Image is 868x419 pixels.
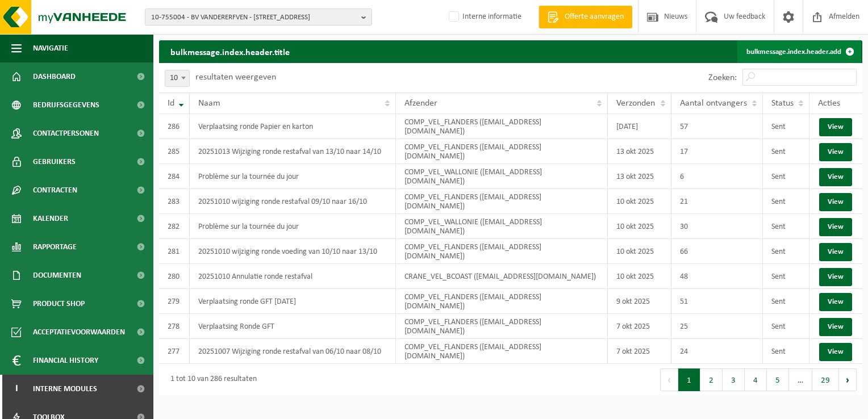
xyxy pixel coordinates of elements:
[819,118,852,136] a: View
[396,164,608,189] td: COMP_VEL_WALLONIE ([EMAIL_ADDRESS][DOMAIN_NAME])
[818,99,840,108] span: Acties
[763,214,809,239] td: Sent
[33,34,68,62] span: Navigatie
[819,218,852,236] a: View
[159,114,190,139] td: 286
[33,91,99,119] span: Bedrijfsgegevens
[819,268,852,286] a: View
[190,114,396,139] td: Verplaatsing ronde Papier en karton
[446,9,521,26] label: Interne informatie
[396,114,608,139] td: COMP_VEL_FLANDERS ([EMAIL_ADDRESS][DOMAIN_NAME])
[671,264,763,289] td: 48
[767,368,789,391] button: 5
[608,114,671,139] td: [DATE]
[671,314,763,339] td: 25
[819,143,852,161] a: View
[763,164,809,189] td: Sent
[812,368,839,391] button: 29
[723,368,745,391] button: 3
[33,176,77,204] span: Contracten
[562,11,627,23] span: Offerte aanvragen
[190,214,396,239] td: Problème sur la tournée du jour
[671,239,763,264] td: 66
[763,114,809,139] td: Sent
[159,40,301,62] h2: bulkmessage.index.header.title
[616,99,655,108] span: Verzonden
[737,40,861,63] a: bulkmessage.index.header.add
[159,314,190,339] td: 278
[190,264,396,289] td: 20251010 Annulatie ronde restafval
[11,375,22,403] span: I
[159,214,190,239] td: 282
[159,139,190,164] td: 285
[396,264,608,289] td: CRANE_VEL_BCOAST ([EMAIL_ADDRESS][DOMAIN_NAME])
[396,139,608,164] td: COMP_VEL_FLANDERS ([EMAIL_ADDRESS][DOMAIN_NAME])
[671,164,763,189] td: 6
[608,314,671,339] td: 7 okt 2025
[608,139,671,164] td: 13 okt 2025
[396,314,608,339] td: COMP_VEL_FLANDERS ([EMAIL_ADDRESS][DOMAIN_NAME])
[396,189,608,214] td: COMP_VEL_FLANDERS ([EMAIL_ADDRESS][DOMAIN_NAME])
[159,289,190,314] td: 279
[33,148,76,176] span: Gebruikers
[771,99,794,108] span: Status
[396,239,608,264] td: COMP_VEL_FLANDERS ([EMAIL_ADDRESS][DOMAIN_NAME])
[198,99,220,108] span: Naam
[671,289,763,314] td: 51
[539,6,632,28] a: Offerte aanvragen
[789,368,812,391] span: …
[763,139,809,164] td: Sent
[819,168,852,186] a: View
[190,139,396,164] td: 20251013 Wijziging ronde restafval van 13/10 naar 14/10
[819,293,852,311] a: View
[819,243,852,261] a: View
[33,318,125,346] span: Acceptatievoorwaarden
[608,339,671,364] td: 7 okt 2025
[168,99,174,108] span: Id
[671,139,763,164] td: 17
[159,189,190,214] td: 283
[819,343,852,361] a: View
[396,339,608,364] td: COMP_VEL_FLANDERS ([EMAIL_ADDRESS][DOMAIN_NAME])
[396,289,608,314] td: COMP_VEL_FLANDERS ([EMAIL_ADDRESS][DOMAIN_NAME])
[608,164,671,189] td: 13 okt 2025
[763,339,809,364] td: Sent
[33,375,97,403] span: Interne modules
[190,189,396,214] td: 20251010 wijziging ronde restafval 09/10 naar 16/10
[680,99,747,108] span: Aantal ontvangers
[819,318,852,336] a: View
[33,204,68,233] span: Kalender
[608,214,671,239] td: 10 okt 2025
[763,314,809,339] td: Sent
[660,368,678,391] button: Previous
[165,70,189,86] span: 10
[404,99,437,108] span: Afzender
[763,239,809,264] td: Sent
[763,289,809,314] td: Sent
[608,189,671,214] td: 10 okt 2025
[159,239,190,264] td: 281
[190,314,396,339] td: Verplaatsing Ronde GFT
[151,9,357,26] span: 10-755004 - BV VANDERERFVEN - [STREET_ADDRESS]
[165,70,190,87] span: 10
[763,264,809,289] td: Sent
[700,368,723,391] button: 2
[671,189,763,214] td: 21
[195,73,276,82] label: resultaten weergeven
[33,233,77,261] span: Rapportage
[190,289,396,314] td: Verplaatsing ronde GFT [DATE]
[745,368,767,391] button: 4
[33,290,85,318] span: Product Shop
[165,370,257,390] div: 1 tot 10 van 286 resultaten
[159,264,190,289] td: 280
[608,264,671,289] td: 10 okt 2025
[678,368,700,391] button: 1
[190,164,396,189] td: Problème sur la tournée du jour
[763,189,809,214] td: Sent
[839,368,857,391] button: Next
[190,239,396,264] td: 20251010 wijziging ronde voeding van 10/10 naar 13/10
[159,164,190,189] td: 284
[33,119,99,148] span: Contactpersonen
[671,339,763,364] td: 24
[396,214,608,239] td: COMP_VEL_WALLONIE ([EMAIL_ADDRESS][DOMAIN_NAME])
